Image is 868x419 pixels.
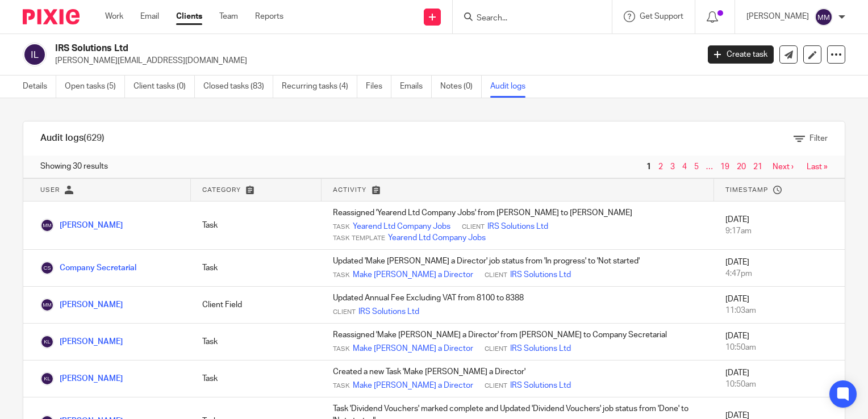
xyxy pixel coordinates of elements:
td: Created a new Task 'Make [PERSON_NAME] a Director' [322,361,713,397]
a: Details [23,76,56,98]
td: [DATE] [714,287,845,324]
td: [DATE] [714,324,845,361]
td: [DATE] [714,202,845,250]
input: Search [475,14,578,24]
td: Client Field [191,287,322,324]
a: Audit logs [490,76,534,98]
div: 11:03am [725,305,833,316]
img: Michaela Moloney [40,298,54,312]
span: Task [333,271,350,280]
td: Updated Annual Fee Excluding VAT from 8100 to 8388 [322,287,713,324]
nav: pager [644,162,828,171]
span: Client [333,308,356,317]
img: Company Secretarial [40,261,54,275]
p: [PERSON_NAME] [746,11,809,22]
span: Client [485,345,507,354]
div: 10:50am [725,379,833,390]
td: [DATE] [714,361,845,397]
a: 21 [753,163,762,171]
a: Notes (0) [440,76,482,98]
td: Reassigned 'Yearend Ltd Company Jobs' from [PERSON_NAME] to [PERSON_NAME] [322,202,713,250]
a: IRS Solutions Ltd [510,380,571,391]
span: … [703,160,716,174]
a: 2 [658,163,663,171]
a: Reports [255,11,283,22]
a: Make [PERSON_NAME] a Director [353,269,473,280]
a: [PERSON_NAME] [40,375,123,383]
img: Keith Lesser [40,335,54,349]
a: Email [140,11,159,22]
a: Emails [400,76,432,98]
img: Pixie [23,9,80,24]
a: IRS Solutions Ltd [358,306,419,317]
div: 4:47pm [725,268,833,279]
a: Make [PERSON_NAME] a Director [353,380,473,391]
div: 9:17am [725,225,833,237]
a: [PERSON_NAME] [40,301,123,309]
span: User [40,187,60,193]
td: Updated 'Make [PERSON_NAME] a Director' job status from 'In progress' to 'Not started' [322,250,713,287]
a: IRS Solutions Ltd [487,221,548,232]
a: Create task [708,45,774,64]
td: [DATE] [714,250,845,287]
a: Files [366,76,391,98]
span: Filter [809,135,828,143]
a: IRS Solutions Ltd [510,269,571,280]
span: Get Support [640,12,683,20]
p: [PERSON_NAME][EMAIL_ADDRESS][DOMAIN_NAME] [55,55,691,66]
td: Task [191,202,322,250]
a: Make [PERSON_NAME] a Director [353,343,473,354]
img: svg%3E [815,8,833,26]
a: 19 [720,163,729,171]
a: Yearend Ltd Company Jobs [388,232,486,244]
span: Timestamp [725,187,768,193]
a: Open tasks (5) [65,76,125,98]
img: Michaela Moloney [40,219,54,232]
span: Client [485,271,507,280]
span: (629) [84,133,105,143]
img: Keith Lesser [40,372,54,386]
span: Showing 30 results [40,161,108,172]
span: Client [485,382,507,391]
a: Client tasks (0) [133,76,195,98]
a: Clients [176,11,202,22]
td: Task [191,324,322,361]
td: Task [191,250,322,287]
a: Next › [773,163,794,171]
a: Recurring tasks (4) [282,76,357,98]
a: Closed tasks (83) [203,76,273,98]
span: Task [333,382,350,391]
a: 3 [670,163,675,171]
a: 4 [682,163,687,171]
a: [PERSON_NAME] [40,221,123,229]
a: Last » [807,163,828,171]
td: Reassigned 'Make [PERSON_NAME] a Director' from [PERSON_NAME] to Company Secretarial [322,324,713,361]
a: Company Secretarial [40,264,136,272]
a: 20 [737,163,746,171]
span: 1 [644,160,654,174]
span: Category [202,187,241,193]
span: Client [462,223,485,232]
h2: IRS Solutions Ltd [55,43,564,55]
td: Task [191,361,322,397]
div: 10:50am [725,342,833,353]
a: IRS Solutions Ltd [510,343,571,354]
span: Task [333,223,350,232]
span: Task [333,345,350,354]
h1: Audit logs [40,132,105,144]
img: svg%3E [23,43,47,66]
a: 5 [694,163,699,171]
a: Yearend Ltd Company Jobs [353,221,450,232]
span: Activity [333,187,366,193]
span: Task Template [333,234,385,243]
a: [PERSON_NAME] [40,338,123,346]
a: Work [105,11,123,22]
a: Team [219,11,238,22]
